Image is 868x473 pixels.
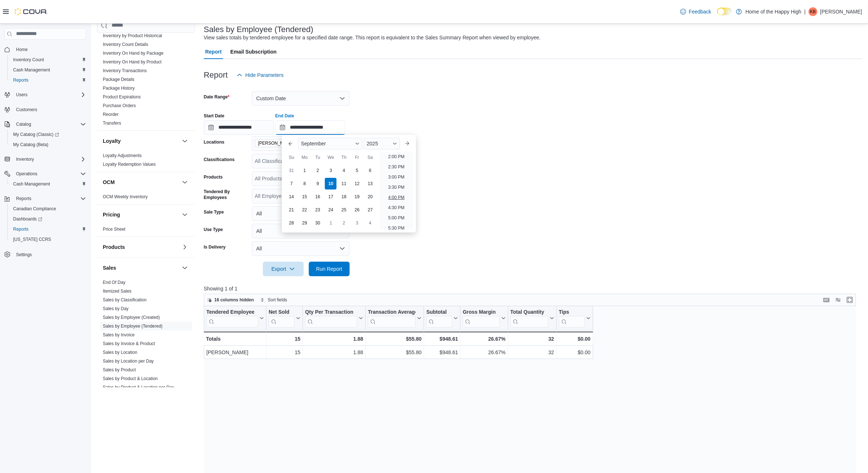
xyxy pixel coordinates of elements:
input: Press the down key to enter a popover containing a calendar. Press the escape key to close the po... [275,120,345,135]
span: 2025 [367,141,378,146]
button: Inventory [1,154,89,164]
div: day-20 [364,191,376,203]
div: $0.00 [559,348,591,357]
span: Canadian Compliance [13,206,56,212]
span: Hide Parameters [245,71,284,79]
button: Display options [834,296,842,304]
button: Qty Per Transaction [305,309,363,327]
div: Total Quantity [510,309,548,327]
a: Product Expirations [103,94,141,99]
span: OCM Weekly Inventory [103,194,148,200]
div: day-4 [364,217,376,229]
span: Dundas - Osler Drive - Friendly Stranger [255,139,324,147]
button: Reports [1,193,89,204]
div: day-13 [364,178,376,189]
div: day-17 [325,191,336,203]
div: day-11 [338,178,350,189]
div: Transaction Average [368,309,416,327]
label: Start Date [204,113,225,119]
div: day-1 [325,217,336,229]
label: Locations [204,139,225,145]
div: Transaction Average [368,309,416,316]
div: OCM [97,192,195,204]
ul: Time [379,152,413,230]
li: 2:00 PM [385,152,408,161]
a: [US_STATE] CCRS [10,235,54,244]
h3: OCM [103,179,115,186]
div: day-3 [351,217,363,229]
span: Sales by Classification [103,297,147,303]
div: 1.88 [305,335,363,343]
a: Price Sheet [103,227,125,232]
div: [PERSON_NAME] [206,348,264,357]
div: Loyalty [97,151,195,172]
a: Inventory Count [10,55,47,64]
label: Classifications [204,157,235,163]
span: Washington CCRS [10,235,86,244]
div: Gross Margin [463,309,499,327]
div: day-29 [299,217,310,229]
div: Inventory [97,23,195,130]
div: Subtotal [426,309,452,327]
div: day-22 [299,204,310,216]
span: Customers [16,107,37,113]
span: Inventory Count Details [103,42,148,47]
button: Operations [13,169,40,178]
span: Inventory Count [13,57,44,63]
div: Tips [559,309,585,327]
div: Sa [364,152,376,163]
a: Cash Management [10,66,53,74]
div: Th [338,152,350,163]
a: Sales by Product [103,367,136,372]
a: Inventory Count Details [103,42,148,47]
button: All [252,206,350,221]
button: Pricing [103,211,179,218]
div: $948.61 [426,335,458,343]
button: Tendered Employee [206,309,264,327]
span: KB [810,7,816,16]
div: $948.61 [426,348,458,357]
button: Cash Management [7,179,89,189]
div: 32 [510,335,554,343]
p: Showing 1 of 1 [204,285,863,292]
p: | [804,7,806,16]
label: Date Range [204,94,230,100]
div: day-27 [364,204,376,216]
button: Settings [1,249,89,259]
a: Dashboards [10,215,45,223]
button: Inventory [13,155,37,164]
div: Tendered Employee [206,309,258,327]
button: Transaction Average [368,309,421,327]
button: Pricing [180,210,189,219]
a: Sales by Invoice & Product [103,341,155,346]
a: Sales by Classification [103,297,147,302]
label: Use Type [204,227,223,232]
div: day-18 [338,191,350,203]
button: Tips [559,309,591,327]
a: My Catalog (Classic) [10,130,62,139]
span: Inventory On Hand by Product [103,59,161,65]
div: Qty Per Transaction [305,309,357,316]
a: Customers [13,105,40,114]
span: My Catalog (Classic) [13,132,59,137]
span: Dashboards [10,215,86,223]
span: Sales by Product & Location per Day [103,384,174,390]
span: Purchase Orders [103,103,136,109]
a: Sales by Location [103,350,137,355]
button: Users [1,90,89,100]
a: Reorder [103,112,118,117]
li: 3:00 PM [385,173,408,181]
a: Loyalty Adjustments [103,153,142,158]
span: Settings [13,250,86,259]
span: Export [267,262,299,276]
div: day-4 [338,165,350,176]
label: Sale Type [204,209,224,215]
a: Inventory On Hand by Package [103,51,164,56]
span: Product Expirations [103,94,141,100]
div: Mo [299,152,310,163]
span: Sales by Location per Day [103,358,154,364]
div: Net Sold [269,309,295,316]
button: Catalog [13,120,34,129]
button: Total Quantity [510,309,554,327]
span: Sales by Day [103,306,129,312]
